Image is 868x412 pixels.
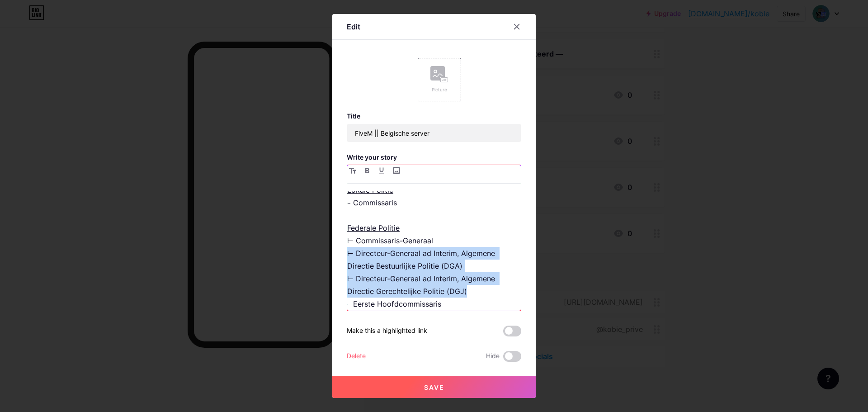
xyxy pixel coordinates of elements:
[347,153,521,161] h3: Write your story
[347,124,521,142] input: Title
[347,326,427,336] div: Make this a highlighted link
[347,112,521,120] h3: Title
[347,21,360,32] div: Edit
[347,351,366,362] div: Delete
[332,376,536,398] button: Save
[347,223,400,232] u: Federale Politie
[486,351,500,362] span: Hide
[424,384,444,391] span: Save
[347,184,521,323] p: ⨽ Commissaris ⊢ Commissaris-Generaal ⊢ Directeur-Generaal ad Interim, Algemene Directie Bestuurli...
[430,86,448,93] div: Picture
